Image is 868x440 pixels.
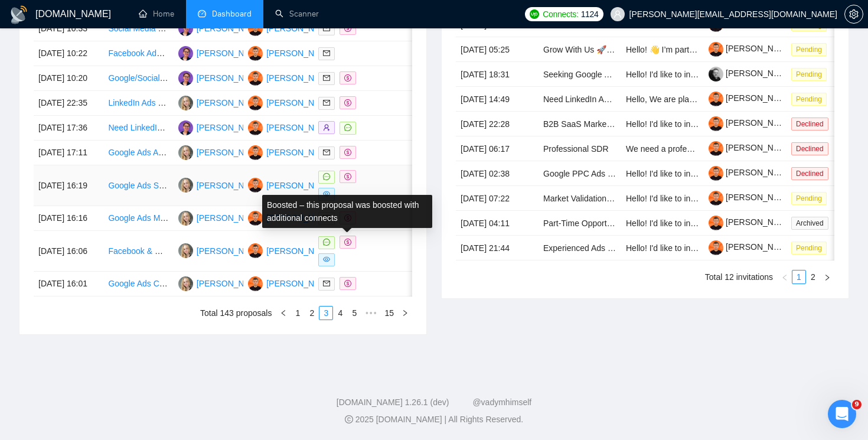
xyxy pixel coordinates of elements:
span: dollar [344,173,351,180]
a: Google Ads Specialist for UAE-Based Company [108,181,283,190]
span: right [402,309,409,317]
li: 4 [333,306,347,320]
a: Pending [791,243,831,252]
img: KK [178,243,193,258]
a: 2 [807,270,820,283]
div: [PERSON_NAME] [266,47,334,60]
a: setting [844,9,863,19]
button: left [276,306,291,320]
img: YY [248,46,263,61]
a: Declined [791,144,833,153]
span: dollar [344,239,351,246]
img: KK [178,96,193,110]
a: YY[PERSON_NAME] [248,97,334,107]
li: Next Page [398,306,412,320]
a: homeHome [139,9,174,19]
a: Archived [791,218,833,227]
a: Pending [791,19,831,29]
img: YY [248,178,263,193]
td: [DATE] 17:36 [34,116,103,141]
span: Archived [791,217,828,230]
a: @vadymhimself [472,397,531,407]
div: [PERSON_NAME] [197,121,265,134]
a: Market Validation & A/B Testing for Pre-Launch App [543,194,732,203]
div: Boosted – this proposal was boosted with additional connects [262,195,432,228]
span: Dashboard [212,9,252,19]
td: [DATE] 16:01 [34,272,103,296]
li: Previous Page [778,270,792,284]
button: setting [844,5,863,24]
img: NV [178,46,193,61]
span: user-add [323,124,330,131]
img: YY [248,96,263,110]
a: [PERSON_NAME] [709,118,794,128]
img: YY [248,71,263,86]
span: right [824,274,831,281]
img: logo [9,5,28,24]
li: 5 [347,306,361,320]
a: Grow With Us 🚀 Promote TWT Community SaaS & Get Paid Per Conversion [543,45,828,54]
a: [PERSON_NAME] [709,193,794,202]
td: B2B SaaS Marketing Update: Landing Page, Email Materials & Explainer Video [539,112,621,136]
div: [PERSON_NAME] [266,71,334,84]
button: left [778,270,792,284]
img: YY [248,145,263,160]
a: YY[PERSON_NAME] [248,23,334,32]
a: Pending [791,69,831,79]
a: KK[PERSON_NAME] [178,180,265,190]
span: Declined [791,167,828,180]
button: right [398,306,412,320]
img: YY [248,120,263,135]
a: 1 [291,307,304,320]
span: Declined [791,118,828,131]
td: [DATE] 14:49 [456,87,539,112]
a: KK[PERSON_NAME] [178,278,265,288]
div: [PERSON_NAME] [266,96,334,109]
a: [PERSON_NAME] [709,217,794,227]
li: Total 143 proposals [200,306,272,320]
div: [PERSON_NAME] [266,277,334,290]
span: left [781,274,788,281]
td: Grow With Us 🚀 Promote TWT Community SaaS & Get Paid Per Conversion [539,37,621,62]
a: Facebook Ads Manager [108,48,195,58]
li: Next 5 Pages [361,306,380,320]
a: YY[PERSON_NAME] [248,48,334,57]
td: Google Ads Specialist for UAE-Based Company [103,165,173,206]
a: 2 [305,307,318,320]
td: [DATE] 16:16 [34,206,103,231]
div: [PERSON_NAME] [197,47,265,60]
a: Social Media Campaign Expert [108,24,221,33]
img: YY [248,21,263,36]
td: [DATE] 22:35 [34,91,103,116]
td: Google PPC Ads For Water Damage Restoration Industry [539,161,621,186]
span: 1124 [581,8,599,21]
a: Professional SDR [543,144,609,154]
a: NV[PERSON_NAME] [178,23,265,32]
a: NV[PERSON_NAME] [178,48,265,57]
a: YY[PERSON_NAME] [248,180,334,190]
div: [PERSON_NAME] [197,71,265,84]
span: mail [323,149,330,156]
a: [PERSON_NAME] [709,168,794,177]
li: 1 [291,306,305,320]
td: [DATE] 06:17 [456,136,539,161]
a: Google Ads Audit and Campaign Management [108,148,278,157]
img: NV [178,71,193,86]
span: eye [323,256,330,263]
a: B2B SaaS Marketing Update: Landing Page, Email Materials & Explainer Video [543,119,834,129]
a: Pending [791,44,831,54]
a: YY[PERSON_NAME] [248,246,334,255]
a: YY[PERSON_NAME] [248,73,334,82]
span: Declined [791,142,828,155]
span: copyright [345,415,353,423]
a: 15 [381,307,397,320]
td: [DATE] 22:28 [456,112,539,136]
td: [DATE] 16:19 [34,165,103,206]
td: Market Validation & A/B Testing for Pre-Launch App [539,186,621,211]
td: [DATE] 17:11 [34,141,103,165]
span: 9 [852,400,862,409]
a: [DOMAIN_NAME] 1.26.1 (dev) [337,397,449,407]
img: KK [178,211,193,226]
span: dollar [344,74,351,82]
span: Pending [791,68,827,81]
